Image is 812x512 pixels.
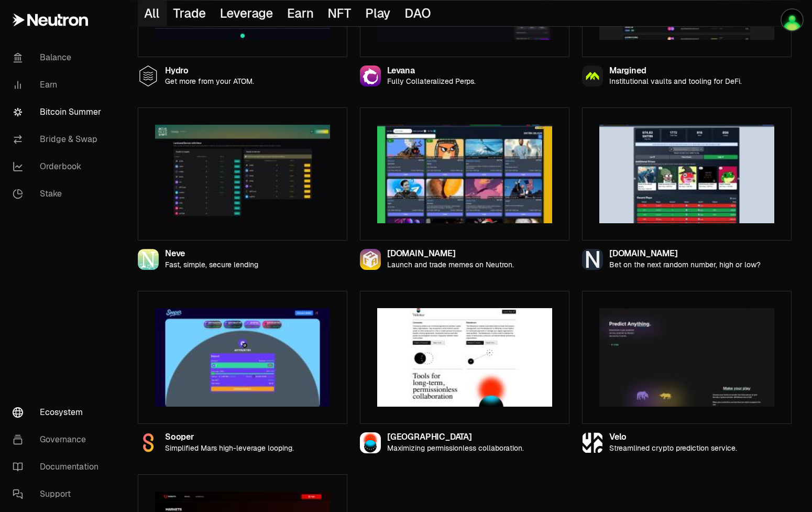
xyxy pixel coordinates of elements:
[165,260,258,269] p: Fast, simple, secure lending
[138,432,159,453] img: Sooper Logo
[4,180,113,208] a: Stake
[609,433,737,442] div: Velo
[138,1,167,26] button: All
[609,77,742,86] p: Institutional vaults and tooling for DeFi.
[387,77,476,86] p: Fully Collateralized Perps.
[599,308,774,407] img: Velo preview image
[281,1,321,26] button: Earn
[609,444,737,453] p: Streamlined crypto prediction service.
[609,249,761,258] div: [DOMAIN_NAME]
[4,453,113,481] a: Documentation
[165,77,254,86] p: Get more from your ATOM.
[322,1,359,26] button: NFT
[165,249,258,258] div: Neve
[4,399,113,426] a: Ecosystem
[387,433,524,442] div: [GEOGRAPHIC_DATA]
[155,308,330,407] img: Sooper preview image
[165,444,294,453] p: Simplified Mars high-leverage looping.
[213,1,281,26] button: Leverage
[165,67,254,75] div: Hydro
[782,9,803,30] img: Training Demos
[4,99,113,126] a: Bitcoin Summer
[4,44,113,71] a: Balance
[359,1,398,26] button: Play
[167,1,214,26] button: Trade
[398,1,438,26] button: DAO
[387,67,476,75] div: Levana
[387,444,524,453] p: Maximizing permissionless collaboration.
[609,260,761,269] p: Bet on the next random number, high or low?
[4,426,113,453] a: Governance
[4,481,113,508] a: Support
[155,125,330,223] img: Neve preview image
[4,71,113,99] a: Earn
[4,153,113,180] a: Orderbook
[387,260,514,269] p: Launch and trade memes on Neutron.
[4,126,113,153] a: Bridge & Swap
[387,249,514,258] div: [DOMAIN_NAME]
[609,67,742,75] div: Margined
[165,433,294,442] div: Sooper
[377,308,552,407] img: Valence preview image
[599,125,774,223] img: NGMI.zone preview image
[377,125,552,223] img: NFA.zone preview image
